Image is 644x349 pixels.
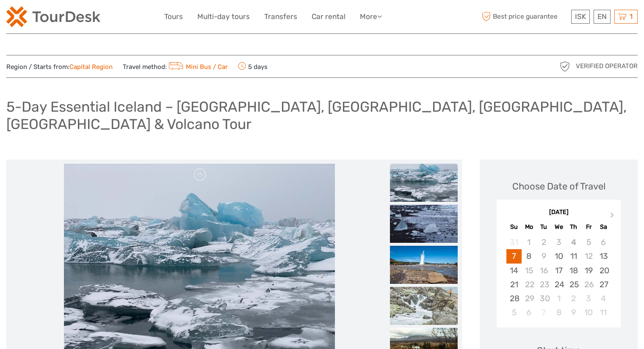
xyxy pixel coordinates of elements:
[594,10,611,24] div: EN
[167,63,228,71] a: Mini Bus / Car
[123,60,228,72] span: Travel method:
[264,11,297,23] a: Transfers
[390,287,458,325] img: a1b559bf3f944343899084a00ed789fe_slider_thumbnail.jpeg
[69,63,113,71] a: Capital Region
[551,235,566,249] div: Not available Wednesday, September 3rd, 2025
[6,63,113,71] span: Region / Starts from:
[238,60,268,72] span: 5 days
[551,291,566,305] div: Choose Wednesday, October 1st, 2025
[558,60,572,73] img: verified_operator_grey_128.png
[536,264,551,278] div: Not available Tuesday, September 16th, 2025
[596,221,611,233] div: Sa
[575,12,586,21] span: ISK
[506,278,521,291] div: Choose Sunday, September 21st, 2025
[566,305,581,319] div: Choose Thursday, October 9th, 2025
[596,305,611,319] div: Choose Saturday, October 11th, 2025
[506,235,521,249] div: Not available Sunday, August 31st, 2025
[566,235,581,249] div: Not available Thursday, September 4th, 2025
[506,305,521,319] div: Choose Sunday, October 5th, 2025
[497,208,621,217] div: [DATE]
[536,221,551,233] div: Tu
[566,264,581,278] div: Choose Thursday, September 18th, 2025
[551,305,566,319] div: Choose Wednesday, October 8th, 2025
[522,305,536,319] div: Choose Monday, October 6th, 2025
[581,305,596,319] div: Choose Friday, October 10th, 2025
[596,235,611,249] div: Not available Saturday, September 6th, 2025
[506,221,521,233] div: Su
[581,221,596,233] div: Fr
[312,11,345,23] a: Car rental
[581,291,596,305] div: Choose Friday, October 3rd, 2025
[522,264,536,278] div: Not available Monday, September 15th, 2025
[522,278,536,291] div: Not available Monday, September 22nd, 2025
[566,278,581,291] div: Choose Thursday, September 25th, 2025
[536,291,551,305] div: Not available Tuesday, September 30th, 2025
[551,221,566,233] div: We
[566,249,581,263] div: Choose Thursday, September 11th, 2025
[536,249,551,263] div: Not available Tuesday, September 9th, 2025
[581,278,596,291] div: Not available Friday, September 26th, 2025
[390,164,458,202] img: aebe9e05988c4eefbeae35085882c266_slider_thumbnail.jpeg
[628,12,634,21] span: 1
[360,11,382,23] a: More
[522,291,536,305] div: Not available Monday, September 29th, 2025
[566,291,581,305] div: Choose Thursday, October 2nd, 2025
[551,278,566,291] div: Choose Wednesday, September 24th, 2025
[536,305,551,319] div: Not available Tuesday, October 7th, 2025
[581,249,596,263] div: Not available Friday, September 12th, 2025
[596,249,611,263] div: Choose Saturday, September 13th, 2025
[512,180,605,193] div: Choose Date of Travel
[480,10,569,24] span: Best price guarantee
[596,291,611,305] div: Choose Saturday, October 4th, 2025
[197,11,250,23] a: Multi-day tours
[164,11,183,23] a: Tours
[6,6,100,27] img: 120-15d4194f-c635-41b9-a512-a3cb382bfb57_logo_small.png
[536,278,551,291] div: Not available Tuesday, September 23rd, 2025
[390,246,458,284] img: 7b4f8689bde246c492ec82a758778ecb_slider_thumbnail.jpeg
[522,249,536,263] div: Choose Monday, September 8th, 2025
[581,235,596,249] div: Not available Friday, September 5th, 2025
[506,249,521,263] div: Choose Sunday, September 7th, 2025
[596,278,611,291] div: Choose Saturday, September 27th, 2025
[522,221,536,233] div: Mo
[576,62,638,71] span: Verified Operator
[500,235,618,319] div: month 2025-09
[596,264,611,278] div: Choose Saturday, September 20th, 2025
[581,264,596,278] div: Choose Friday, September 19th, 2025
[551,264,566,278] div: Choose Wednesday, September 17th, 2025
[566,221,581,233] div: Th
[606,210,620,224] button: Next Month
[536,235,551,249] div: Not available Tuesday, September 2nd, 2025
[506,291,521,305] div: Choose Sunday, September 28th, 2025
[6,98,638,132] h1: 5-Day Essential Iceland – [GEOGRAPHIC_DATA], [GEOGRAPHIC_DATA], [GEOGRAPHIC_DATA], [GEOGRAPHIC_DA...
[390,205,458,243] img: e2e8f96297014868ab88ed0dff8a56e0_slider_thumbnail.jpeg
[506,264,521,278] div: Choose Sunday, September 14th, 2025
[551,249,566,263] div: Choose Wednesday, September 10th, 2025
[522,235,536,249] div: Not available Monday, September 1st, 2025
